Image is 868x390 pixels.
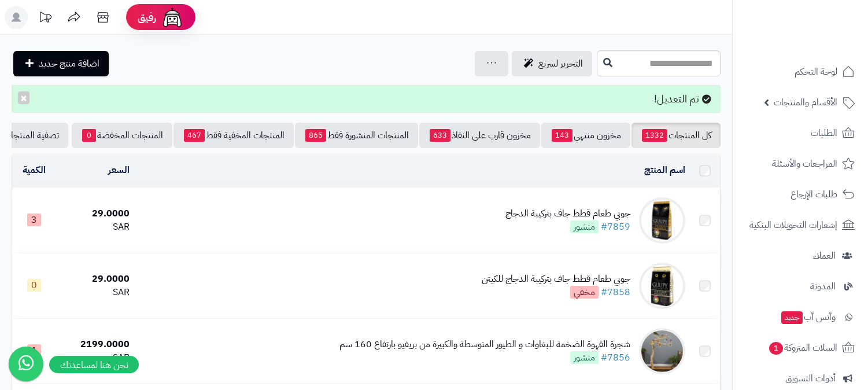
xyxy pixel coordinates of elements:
[811,125,837,141] span: الطلبات
[60,286,130,299] div: SAR
[639,263,685,309] img: جوبي طعام قطط جاف بتركيبة الدجاج للكيتن
[644,163,685,177] a: اسم المنتج
[769,342,783,355] span: 1
[60,220,130,234] div: SAR
[72,123,172,148] a: المنتجات المخفضة0
[184,129,205,142] span: 467
[552,129,572,142] span: 143
[740,211,861,239] a: إشعارات التحويلات البنكية
[601,220,630,234] a: #7859
[631,123,721,148] a: كل المنتجات1332
[740,181,861,208] a: طلبات الإرجاع
[740,273,861,300] a: المدونة
[161,6,184,29] img: ai-face.png
[18,91,29,104] button: ×
[512,51,592,76] a: التحرير لسريع
[639,328,685,374] img: شجرة القهوة الضخمة للبغاوات و الطيور المتوسطة والكبيرة من بريفيو بارتفاع 160 سم
[740,119,861,147] a: الطلبات
[82,129,96,142] span: 0
[795,64,837,80] span: لوحة التحكم
[419,123,540,148] a: مخزون قارب على النفاذ633
[740,242,861,270] a: العملاء
[570,286,599,299] span: مخفي
[781,311,803,324] span: جديد
[60,207,130,220] div: 29.0000
[541,123,630,148] a: مخزون منتهي143
[482,273,630,286] div: جوبي طعام قطط جاف بتركيبة الدجاج للكيتن
[505,207,630,220] div: جوبي طعام قطط جاف بتركيبة الدجاج
[768,340,837,356] span: السلات المتروكة
[570,351,599,364] span: منشور
[639,197,685,244] img: جوبي طعام قطط جاف بتركيبة الدجاج
[31,6,60,32] a: تحديثات المنصة
[39,57,99,71] span: اضافة منتج جديد
[749,217,837,233] span: إشعارات التحويلات البنكية
[60,351,130,365] div: SAR
[791,186,837,203] span: طلبات الإرجاع
[60,273,130,286] div: 29.0000
[772,156,837,172] span: المراجعات والأسئلة
[785,370,836,387] span: أدوات التسويق
[740,303,861,331] a: وآتس آبجديد
[305,129,326,142] span: 865
[740,334,861,362] a: السلات المتروكة1
[789,31,857,56] img: logo-2.png
[3,128,59,142] span: تصفية المنتجات
[601,285,630,299] a: #7858
[774,94,837,111] span: الأقسام والمنتجات
[173,123,294,148] a: المنتجات المخفية فقط467
[642,129,667,142] span: 1332
[108,163,130,177] a: السعر
[12,85,721,113] div: تم التعديل!
[27,279,41,292] span: 0
[27,344,41,357] span: 1
[430,129,450,142] span: 633
[810,278,836,295] span: المدونة
[23,163,46,177] a: الكمية
[27,214,41,226] span: 3
[740,150,861,178] a: المراجعات والأسئلة
[601,351,630,365] a: #7856
[13,51,109,76] a: اضافة منتج جديد
[138,10,156,24] span: رفيق
[339,338,630,351] div: شجرة القهوة الضخمة للبغاوات و الطيور المتوسطة والكبيرة من بريفيو بارتفاع 160 سم
[570,220,599,233] span: منشور
[295,123,418,148] a: المنتجات المنشورة فقط865
[538,57,583,71] span: التحرير لسريع
[780,309,836,325] span: وآتس آب
[740,58,861,86] a: لوحة التحكم
[813,248,836,264] span: العملاء
[60,338,130,351] div: 2199.0000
